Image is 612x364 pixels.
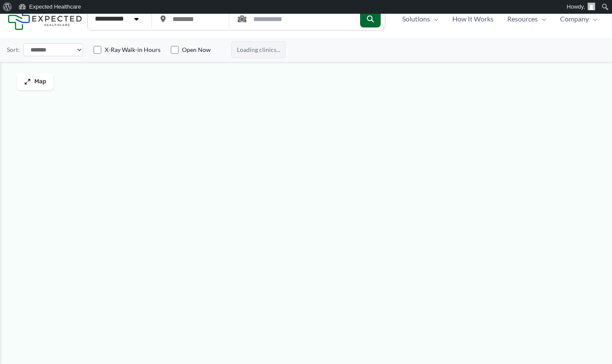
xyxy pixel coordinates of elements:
span: Menu Toggle [430,12,439,25]
span: Menu Toggle [589,12,597,25]
span: Resources [507,12,538,25]
a: SolutionsMenu Toggle [395,12,445,25]
span: Loading clinics... [231,41,286,58]
img: Maximize [24,78,31,85]
span: Menu Toggle [538,12,546,25]
a: ResourcesMenu Toggle [500,12,553,25]
label: Open Now [182,45,211,54]
label: X-Ray Walk-in Hours [105,45,161,54]
span: How It Works [452,12,494,25]
img: Expected Healthcare Logo - side, dark font, small [8,8,82,30]
a: CompanyMenu Toggle [553,12,604,25]
a: How It Works [445,12,500,25]
span: Company [560,12,589,25]
span: Solutions [402,12,430,25]
label: Sort: [7,44,20,55]
span: Map [34,78,46,85]
button: Map [17,73,53,90]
